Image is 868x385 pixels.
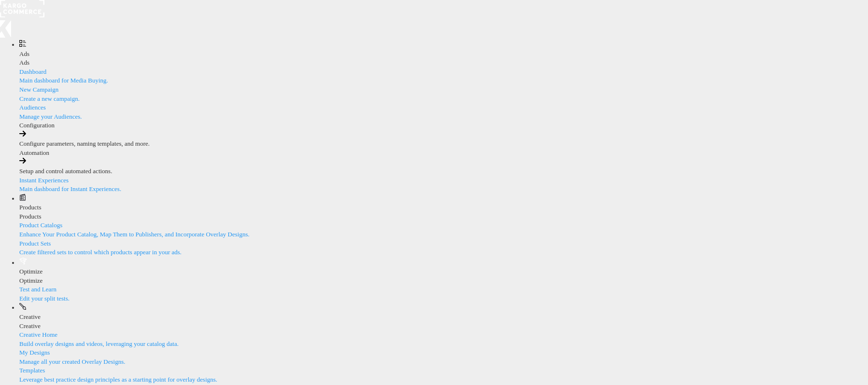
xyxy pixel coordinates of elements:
[19,276,868,286] div: Optimize
[19,239,868,248] div: Product Sets
[19,221,868,230] div: Product Catalogs
[19,176,868,185] div: Instant Experiences
[19,176,868,194] a: Instant ExperiencesMain dashboard for Instant Experiences.
[19,285,140,303] a: Test and LearnEdit your split tests.
[19,167,868,176] div: Setup and control automated actions.
[19,103,868,112] div: Audiences
[19,285,140,294] div: Test and Learn
[19,239,868,257] a: Product SetsCreate filtered sets to control which products appear in your ads.
[19,121,868,130] div: Configuration
[19,204,42,211] span: Products
[19,58,868,68] div: Ads
[19,185,868,194] div: Main dashboard for Instant Experiences.
[19,95,868,104] div: Create a new campaign.
[19,112,868,122] div: Manage your Audiences.
[19,366,868,375] div: Templates
[19,68,868,85] a: DashboardMain dashboard for Media Buying.
[19,221,868,239] a: Product CatalogsEnhance Your Product Catalog, Map Them to Publishers, and Incorporate Overlay Des...
[19,85,868,95] div: New Campaign
[19,330,868,348] a: Creative HomeBuild overlay designs and videos, leveraging your catalog data.
[19,76,868,85] div: Main dashboard for Media Buying.
[19,212,868,221] div: Products
[19,348,868,366] a: My DesignsManage all your created Overlay Designs.
[19,149,868,158] div: Automation
[19,139,868,149] div: Configure parameters, naming templates, and more.
[19,248,868,257] div: Create filtered sets to control which products appear in your ads.
[19,85,868,103] a: New CampaignCreate a new campaign.
[19,268,42,275] span: Optimize
[19,294,140,303] div: Edit your split tests.
[19,366,868,384] a: TemplatesLeverage best practice design principles as a starting point for overlay designs.
[19,375,868,385] div: Leverage best practice design principles as a starting point for overlay designs.
[19,357,868,367] div: Manage all your created Overlay Designs.
[19,348,868,357] div: My Designs
[19,313,41,320] span: Creative
[19,230,868,239] div: Enhance Your Product Catalog, Map Them to Publishers, and Incorporate Overlay Designs.
[19,68,868,77] div: Dashboard
[19,340,868,349] div: Build overlay designs and videos, leveraging your catalog data.
[19,330,868,340] div: Creative Home
[19,322,868,331] div: Creative
[19,50,29,57] span: Ads
[19,103,868,121] a: AudiencesManage your Audiences.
